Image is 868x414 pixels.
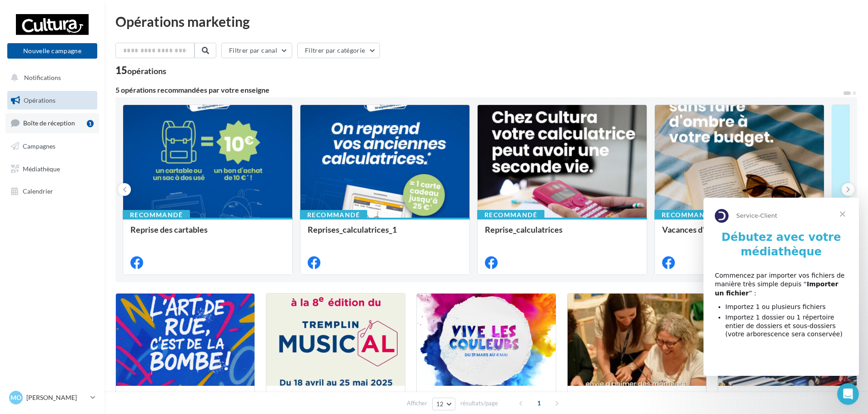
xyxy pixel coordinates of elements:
[5,137,99,156] a: Campagnes
[130,225,285,243] div: Reprise des cartables
[123,210,190,220] div: Recommandé
[23,165,60,172] span: Médiathèque
[5,91,99,110] a: Opérations
[654,210,722,220] div: Recommandé
[485,225,639,243] div: Reprise_calculatrices
[115,65,166,75] div: 15
[7,43,97,59] button: Nouvelle campagne
[10,393,21,402] span: Mo
[703,198,859,376] iframe: Intercom live chat message
[87,120,94,127] div: 1
[127,67,166,75] div: opérations
[432,398,455,410] button: 12
[5,182,99,201] a: Calendrier
[5,113,99,133] a: Boîte de réception1
[460,399,498,408] span: résultats/page
[26,393,87,402] p: [PERSON_NAME]
[532,396,546,410] span: 1
[115,86,843,94] div: 5 opérations recommandées par votre enseigne
[24,96,55,104] span: Opérations
[436,400,444,408] span: 12
[407,399,427,408] span: Afficher
[300,210,367,220] div: Recommandé
[308,225,462,243] div: Reprises_calculatrices_1
[23,187,53,195] span: Calendrier
[477,210,544,220] div: Recommandé
[5,68,95,87] button: Notifications
[23,119,75,127] span: Boîte de réception
[662,225,817,243] div: Vacances d'été
[5,160,99,179] a: Médiathèque
[23,142,55,150] span: Campagnes
[24,74,61,81] span: Notifications
[297,43,380,58] button: Filtrer par catégorie
[837,383,859,405] iframe: Intercom live chat
[115,15,857,28] div: Opérations marketing
[7,389,97,406] a: Mo [PERSON_NAME]
[221,43,292,58] button: Filtrer par canal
